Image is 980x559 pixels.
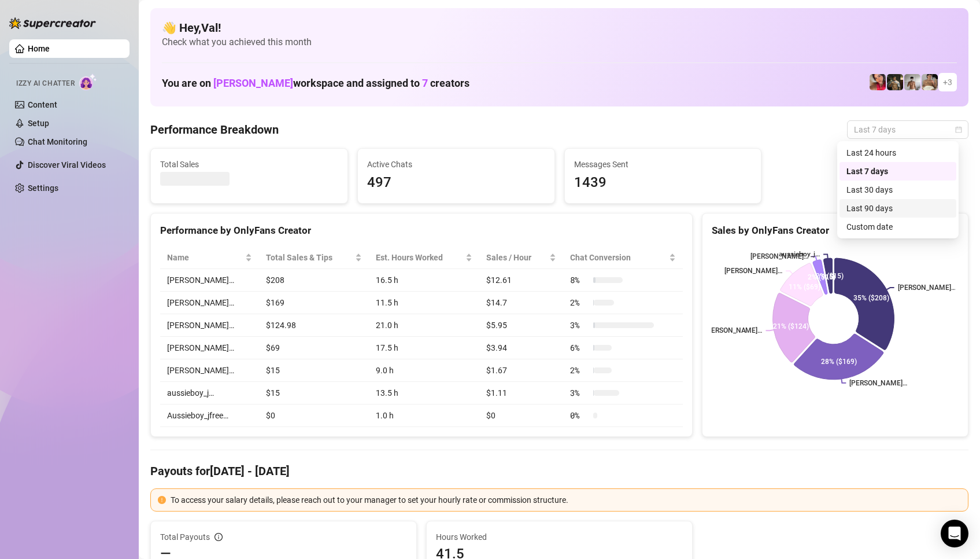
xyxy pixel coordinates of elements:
[870,74,886,90] img: Vanessa
[850,379,908,387] text: [PERSON_NAME]…
[28,183,58,193] a: Settings
[259,314,369,337] td: $124.98
[160,404,259,427] td: Aussieboy_jfree…
[846,165,949,178] div: Last 7 days
[9,17,96,29] img: logo-BBDzfeDw.svg
[162,77,469,90] h1: You are on workspace and assigned to creators
[570,409,589,422] span: 0 %
[160,292,259,314] td: [PERSON_NAME]…
[160,359,259,382] td: [PERSON_NAME]…
[160,314,259,337] td: [PERSON_NAME]…
[369,314,479,337] td: 21.0 h
[840,144,956,162] div: Last 24 hours
[171,494,961,506] div: To access your salary details, please reach out to your manager to set your hourly rate or commis...
[160,158,338,171] span: Total Sales
[160,269,259,292] td: [PERSON_NAME]…
[213,77,293,89] span: [PERSON_NAME]
[266,251,353,264] span: Total Sales & Tips
[570,296,589,309] span: 2 %
[574,172,752,194] span: 1439
[840,218,956,236] div: Custom date
[479,337,563,359] td: $3.94
[846,202,949,215] div: Last 90 days
[259,337,369,359] td: $69
[486,251,547,264] span: Sales / Hour
[259,382,369,404] td: $15
[79,73,97,90] img: AI Chatter
[369,292,479,314] td: 11.5 h
[259,292,369,314] td: $169
[28,160,106,170] a: Discover Viral Videos
[259,359,369,382] td: $15
[369,359,479,382] td: 9.0 h
[854,121,961,138] span: Last 7 days
[840,199,956,218] div: Last 90 days
[259,269,369,292] td: $208
[150,463,968,479] h4: Payouts for [DATE] - [DATE]
[955,126,962,133] span: calendar
[422,77,428,89] span: 7
[570,387,589,399] span: 3 %
[28,44,50,53] a: Home
[162,20,957,36] h4: 👋 Hey, Val !
[367,172,545,194] span: 497
[436,531,683,543] span: Hours Worked
[479,359,563,382] td: $1.67
[712,223,959,238] div: Sales by OnlyFans Creator
[570,341,589,354] span: 6 %
[259,404,369,427] td: $0
[570,274,589,286] span: 8 %
[846,220,949,233] div: Custom date
[162,36,957,49] span: Check what you achieved this month
[160,223,683,238] div: Performance by OnlyFans Creator
[479,292,563,314] td: $14.7
[922,74,938,90] img: Aussieboy_jfree
[160,247,259,269] th: Name
[941,520,968,547] div: Open Intercom Messenger
[563,247,683,269] th: Chat Conversion
[369,337,479,359] td: 17.5 h
[846,183,949,196] div: Last 30 days
[160,531,210,543] span: Total Payouts
[479,269,563,292] td: $12.61
[367,158,545,171] span: Active Chats
[167,251,243,264] span: Name
[160,337,259,359] td: [PERSON_NAME]…
[259,247,369,269] th: Total Sales & Tips
[28,100,57,109] a: Content
[840,181,956,199] div: Last 30 days
[479,382,563,404] td: $1.11
[846,146,949,159] div: Last 24 hours
[215,533,223,541] span: info-circle
[570,319,589,332] span: 3 %
[158,496,166,504] span: exclamation-circle
[840,162,956,181] div: Last 7 days
[479,314,563,337] td: $5.95
[369,269,479,292] td: 16.5 h
[479,247,563,269] th: Sales / Hour
[369,404,479,427] td: 1.0 h
[724,267,782,275] text: [PERSON_NAME]…
[750,253,808,261] text: [PERSON_NAME]…
[376,251,463,264] div: Est. Hours Worked
[570,251,667,264] span: Chat Conversion
[574,158,752,171] span: Messages Sent
[160,382,259,404] td: aussieboy_j…
[150,122,279,138] h4: Performance Breakdown
[943,76,952,89] span: + 3
[28,119,49,128] a: Setup
[570,364,589,377] span: 2 %
[28,137,87,146] a: Chat Monitoring
[369,382,479,404] td: 13.5 h
[705,327,763,335] text: [PERSON_NAME]…
[479,404,563,427] td: $0
[16,78,75,89] span: Izzy AI Chatter
[904,74,920,90] img: aussieboy_j
[779,251,820,259] text: aussieboy_j…
[887,74,903,90] img: Tony
[898,284,956,292] text: [PERSON_NAME]…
